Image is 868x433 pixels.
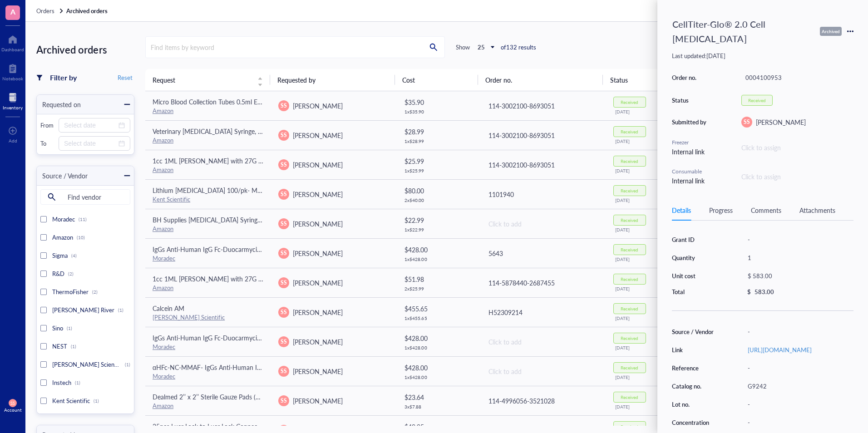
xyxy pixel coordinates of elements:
[672,400,718,408] div: Lot no.
[125,362,130,367] div: (1)
[488,189,599,199] div: 1101940
[404,404,473,409] div: 3 x $ 7.88
[615,197,682,203] div: [DATE]
[50,72,77,84] div: Filter by
[52,324,63,332] span: Sino
[281,338,287,346] span: SS
[52,396,90,405] span: Kent Scientific
[52,378,71,387] span: Instech
[744,251,853,264] div: 1
[672,138,708,147] div: Freezer
[672,382,718,390] div: Catalog no.
[672,147,708,157] div: Internal link
[145,69,270,91] th: Request
[480,297,606,327] td: H52309214
[40,139,55,148] div: To
[153,304,184,313] span: Calcein AM
[672,74,708,82] div: Order no.
[153,274,504,283] span: 1cc 1ML [PERSON_NAME] with 27G 1/2 needl Individual Packaging Disposable Industrial, laboratory, ...
[404,274,473,284] div: $ 51.98
[118,74,133,82] span: Reset
[118,307,123,313] div: (1)
[153,342,175,351] a: Moradec
[404,245,473,255] div: $ 428.00
[709,205,733,215] div: Progress
[293,101,343,110] span: [PERSON_NAME]
[741,71,853,84] div: 0004100953
[672,328,718,336] div: Source / Vendor
[52,251,68,260] span: Sigma
[741,172,853,182] div: Click to assign
[488,396,599,406] div: 114-4996056-3521028
[621,158,638,164] div: Received
[153,313,225,321] a: [PERSON_NAME] Scientific
[615,286,682,291] div: [DATE]
[615,315,682,321] div: [DATE]
[2,61,23,81] a: Notebook
[672,96,708,104] div: Status
[488,278,599,288] div: 114-5878440-2687455
[281,131,287,139] span: SS
[404,197,473,203] div: 2 x $ 40.00
[153,245,362,254] span: IgGs Anti-Human IgG Fc-Duocarmycin DM Antibody with Cleavable Linker
[293,219,343,228] span: [PERSON_NAME]
[621,424,638,429] div: Received
[488,248,599,258] div: 5643
[2,76,23,81] div: Notebook
[621,306,638,311] div: Received
[153,372,175,380] a: Moradec
[488,366,599,376] div: Click to add
[744,118,750,126] span: SS
[293,160,343,169] span: [PERSON_NAME]
[281,397,287,405] span: SS
[281,367,287,375] span: SS
[751,205,781,215] div: Comments
[64,138,117,148] input: Select date
[52,269,64,278] span: R&D
[281,102,287,110] span: SS
[293,249,343,258] span: [PERSON_NAME]
[615,109,682,114] div: [DATE]
[488,101,599,111] div: 114-3002100-8693051
[52,215,75,223] span: Moradec
[153,127,574,136] span: Veterinary [MEDICAL_DATA] Syringe, U-100, 0.5cc (0.5ml), 27g x 1/2 inch (12.7mm), Individually Pa...
[744,362,853,374] div: -
[615,256,682,262] div: [DATE]
[480,386,606,415] td: 114-4996056-3521028
[478,69,603,91] th: Order no.
[40,121,55,129] div: From
[404,392,473,402] div: $ 23.64
[744,233,853,246] div: -
[52,287,89,296] span: ThermoFisher
[799,205,835,215] div: Attachments
[615,138,682,144] div: [DATE]
[281,190,287,198] span: SS
[9,138,17,143] div: Add
[480,268,606,297] td: 114-5878440-2687455
[37,99,81,109] div: Requested on
[404,304,473,314] div: $ 455.65
[404,127,473,137] div: $ 28.99
[153,422,575,431] span: 25pcs Luer Lock to Luer Lock Connector, [DEMOGRAPHIC_DATA] [PERSON_NAME] Syringe to Syringe Trans...
[756,118,806,127] span: [PERSON_NAME]
[64,120,117,130] input: Select date
[153,363,398,372] span: αHFc-NC-MMAF- IgGs Anti-Human IgG Fc-MMAF Antibody with Non-Cleavable Linker
[488,307,599,317] div: H52309214
[116,72,134,83] button: Reset
[480,238,606,268] td: 5643
[480,327,606,356] td: Click to add
[621,394,638,400] div: Received
[672,364,718,372] div: Reference
[293,367,343,376] span: [PERSON_NAME]
[153,186,351,195] span: Lithium [MEDICAL_DATA] 100/pk- Microvette® Prepared Micro Tubes
[672,288,718,296] div: Total
[672,236,718,244] div: Grant ID
[404,168,473,173] div: 1 x $ 25.99
[10,401,15,406] span: SS
[153,165,173,174] a: Amazon
[153,75,252,85] span: Request
[67,325,72,331] div: (1)
[621,276,638,282] div: Received
[672,272,718,280] div: Unit cost
[404,256,473,262] div: 1 x $ 428.00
